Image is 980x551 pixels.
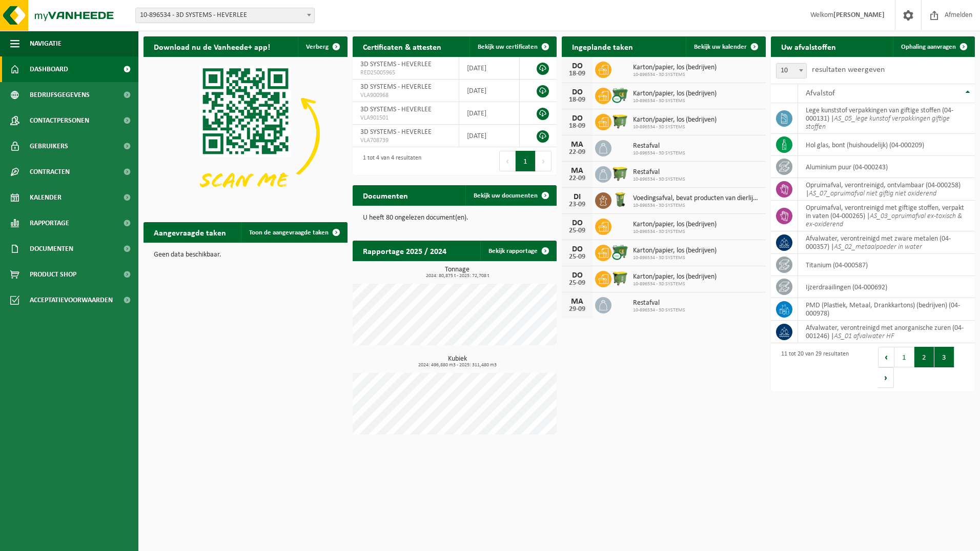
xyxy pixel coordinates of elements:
[633,307,685,313] span: 10-896534 - 3D SYSTEMS
[567,227,587,234] div: 25-09
[567,149,587,156] div: 22-09
[914,347,934,367] button: 2
[777,64,806,78] span: 10
[809,190,936,198] i: AS_07_opruimafval niet giftig niet oxiderend
[798,231,975,254] td: afvalwater, verontreinigd met zware metalen (04-000357) |
[249,229,329,236] span: Toon de aangevraagde taken
[30,287,113,313] span: Acceptatievoorwaarden
[480,241,556,261] a: Bekijk rapportage
[798,178,975,201] td: opruimafval, verontreinigd, ontvlambaar (04-000258) |
[469,36,556,57] a: Bekijk uw certificaten
[306,44,329,50] span: Verberg
[633,194,761,203] span: Voedingsafval, bevat producten van dierlijke oorsprong, onverpakt, categorie 3
[633,98,717,104] span: 10-896534 - 3D SYSTEMS
[833,11,885,19] strong: [PERSON_NAME]
[633,203,761,209] span: 10-896534 - 3D SYSTEMS
[806,212,962,228] i: AS_03_opruimafval ex-toxisch & ex-oxiderend
[353,36,452,56] h2: Certificaten & attesten
[633,64,717,72] span: Karton/papier, los (bedrijven)
[567,280,587,287] div: 25-09
[567,88,587,96] div: DO
[358,363,557,368] span: 2024: 496,880 m3 - 2025: 311,480 m3
[144,57,348,210] img: Download de VHEPlus App
[30,159,70,185] span: Contracten
[363,214,546,222] p: U heeft 80 ongelezen document(en).
[611,243,629,261] img: WB-0660-CU
[834,332,894,340] i: AS_01 afvalwater HF
[934,347,954,367] button: 3
[812,66,885,74] label: resultaten weergeven
[567,193,587,201] div: DI
[30,108,89,133] span: Contactpersonen
[633,247,717,255] span: Karton/papier, los (bedrijven)
[798,298,975,321] td: PMD (Plastiek, Metaal, Drankkartons) (bedrijven) (04-000978)
[358,266,557,279] h3: Tonnage
[776,346,849,389] div: 11 tot 20 van 29 resultaten
[474,192,538,199] span: Bekijk uw documenten
[30,31,62,56] span: Navigatie
[459,57,520,80] td: [DATE]
[633,168,685,176] span: Restafval
[298,36,346,57] button: Verberg
[694,44,747,50] span: Bekijk uw kalender
[353,241,457,261] h2: Rapportage 2025 / 2024
[30,133,68,159] span: Gebruikers
[360,106,432,113] span: 3D SYSTEMS - HEVERLEE
[360,61,432,68] span: 3D SYSTEMS - HEVERLEE
[567,141,587,149] div: MA
[144,222,236,242] h2: Aangevraagde taken
[798,156,975,178] td: aluminium puur (04-000243)
[567,62,587,70] div: DO
[360,136,451,145] span: VLA708739
[633,116,717,124] span: Karton/papier, los (bedrijven)
[144,36,280,56] h2: Download nu de Vanheede+ app!
[499,151,516,171] button: Previous
[798,254,975,276] td: titanium (04-000587)
[878,367,894,388] button: Next
[894,347,914,367] button: 1
[567,114,587,123] div: DO
[567,219,587,227] div: DO
[567,245,587,253] div: DO
[567,271,587,280] div: DO
[901,44,956,50] span: Ophaling aanvragen
[459,125,520,147] td: [DATE]
[30,82,90,108] span: Bedrijfsgegevens
[136,8,314,23] span: 10-896534 - 3D SYSTEMS - HEVERLEE
[358,273,557,279] span: 2024: 80,875 t - 2025: 72,708 t
[633,72,717,78] span: 10-896534 - 3D SYSTEMS
[633,229,717,235] span: 10-896534 - 3D SYSTEMS
[893,36,974,57] a: Ophaling aanvragen
[633,90,717,98] span: Karton/papier, los (bedrijven)
[798,321,975,343] td: Afvalwater, verontreinigd met anorganische zuren (04-001246) |
[459,102,520,125] td: [DATE]
[798,201,975,231] td: opruimafval, verontreinigd met giftige stoffen, verpakt in vaten (04-000265) |
[30,185,62,210] span: Kalender
[360,128,432,136] span: 3D SYSTEMS - HEVERLEE
[562,36,643,56] h2: Ingeplande taken
[30,56,68,82] span: Dashboard
[611,112,629,130] img: WB-1100-HPE-GN-50
[360,91,451,100] span: VLA900968
[633,124,717,130] span: 10-896534 - 3D SYSTEMS
[633,150,685,156] span: 10-896534 - 3D SYSTEMS
[536,151,552,171] button: Next
[771,36,846,56] h2: Uw afvalstoffen
[567,201,587,208] div: 23-09
[798,103,975,134] td: lege kunststof verpakkingen van giftige stoffen (04-000131) |
[567,70,587,77] div: 18-09
[633,299,685,307] span: Restafval
[358,150,421,172] div: 1 tot 4 van 4 resultaten
[30,262,76,287] span: Product Shop
[567,175,587,182] div: 22-09
[241,222,346,243] a: Toon de aangevraagde taken
[360,114,451,122] span: VLA901501
[567,306,587,313] div: 29-09
[633,221,717,229] span: Karton/papier, los (bedrijven)
[806,89,835,97] span: Afvalstof
[567,253,587,261] div: 25-09
[567,123,587,130] div: 18-09
[30,210,69,236] span: Rapportage
[878,347,894,367] button: Previous
[135,8,315,23] span: 10-896534 - 3D SYSTEMS - HEVERLEE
